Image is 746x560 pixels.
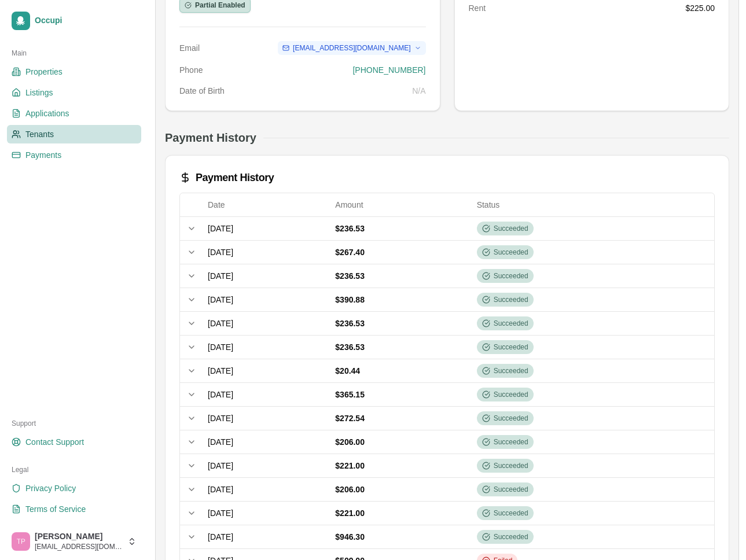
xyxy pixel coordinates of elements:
span: $946.30 [335,532,365,541]
span: $236.53 [335,319,365,328]
span: Succeeded [494,485,528,494]
a: Listings [7,83,141,102]
span: [DATE] [208,295,233,304]
span: Succeeded [494,224,528,233]
span: Payments [25,149,61,161]
span: [DATE] [208,319,233,328]
h2: Payment History [165,130,256,146]
span: $267.40 [335,248,365,257]
div: Main [7,44,141,62]
span: Applications [25,108,69,119]
span: Succeeded [494,532,528,541]
span: [EMAIL_ADDRESS][DOMAIN_NAME] [293,43,410,53]
span: Succeeded [494,295,528,304]
button: Taylor Peake[PERSON_NAME][EMAIL_ADDRESS][DOMAIN_NAME] [7,528,141,555]
span: $272.54 [335,414,365,423]
div: Support [7,414,141,433]
span: [EMAIL_ADDRESS][DOMAIN_NAME] [35,542,123,551]
dt: Rent [469,2,486,14]
span: [DATE] [208,366,233,375]
span: [DATE] [208,509,233,518]
span: [DATE] [208,342,233,352]
span: Properties [25,66,63,78]
span: $390.88 [335,295,365,304]
span: N/A [412,86,425,95]
span: [DATE] [208,248,233,257]
a: Contact Support [7,433,141,451]
div: Payment History [179,170,715,186]
th: Status [472,193,714,216]
span: $206.00 [335,437,365,447]
span: [DATE] [208,224,233,233]
a: Tenants [7,125,141,143]
span: Succeeded [494,414,528,423]
span: Listings [25,87,53,98]
dt: Email [179,42,200,54]
span: Occupi [35,16,137,26]
span: Succeeded [494,342,528,352]
a: Applications [7,104,141,123]
span: $236.53 [335,271,365,281]
span: [DATE] [208,271,233,281]
span: Succeeded [494,509,528,518]
a: Privacy Policy [7,479,141,498]
a: Terms of Service [7,500,141,518]
span: Succeeded [494,461,528,470]
div: Legal [7,460,141,479]
span: Succeeded [494,248,528,257]
img: Taylor Peake [12,532,30,551]
span: Tenants [25,128,54,140]
span: $236.53 [335,342,365,352]
th: Date [203,193,330,216]
span: Succeeded [494,390,528,399]
span: [DATE] [208,532,233,541]
dd: $225.00 [685,2,715,14]
span: Terms of Service [25,503,86,515]
span: $221.00 [335,509,365,518]
th: Amount [330,193,472,216]
dt: Date of Birth [179,85,225,97]
a: Payments [7,146,141,164]
a: Occupi [7,7,141,35]
span: $221.00 [335,461,365,470]
span: [PERSON_NAME] [35,532,123,542]
span: Succeeded [494,437,528,447]
dt: Phone [179,64,203,76]
span: $206.00 [335,485,365,494]
span: Privacy Policy [25,482,76,494]
span: $365.15 [335,390,365,399]
span: Succeeded [494,366,528,375]
span: [DATE] [208,437,233,447]
span: [DATE] [208,485,233,494]
span: $236.53 [335,224,365,233]
span: [DATE] [208,461,233,470]
span: [DATE] [208,414,233,423]
span: $20.44 [335,366,360,375]
span: [DATE] [208,390,233,399]
span: Contact Support [25,436,84,448]
a: [PHONE_NUMBER] [352,65,425,75]
span: Succeeded [494,271,528,281]
span: Succeeded [494,319,528,328]
a: Properties [7,62,141,81]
